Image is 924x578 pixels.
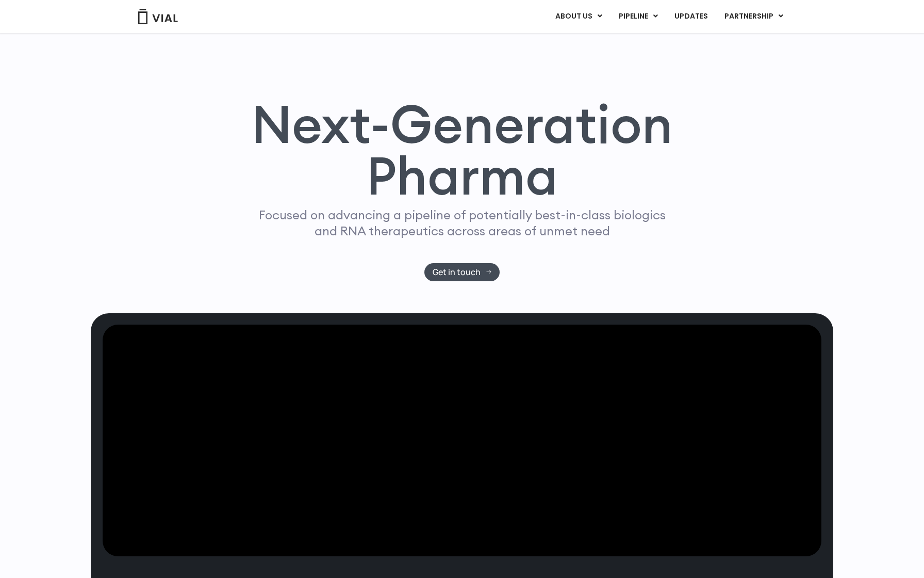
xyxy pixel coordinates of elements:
a: ABOUT USMenu Toggle [547,8,610,25]
a: Get in touch [424,263,500,281]
h1: Next-Generation Pharma [239,98,685,202]
a: PIPELINEMenu Toggle [610,8,666,25]
img: Vial Logo [137,9,178,24]
p: Focused on advancing a pipeline of potentially best-in-class biologics and RNA therapeutics acros... [254,207,670,239]
span: Get in touch [433,268,481,276]
a: PARTNERSHIPMenu Toggle [716,8,791,25]
a: UPDATES [666,8,716,25]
